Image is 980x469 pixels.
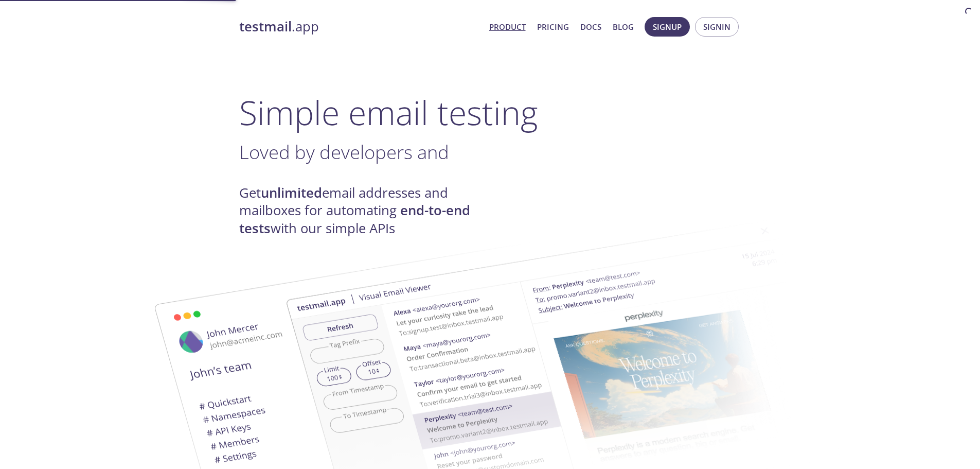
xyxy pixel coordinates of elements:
[703,20,730,33] span: Signin
[239,201,470,237] strong: end-to-end tests
[489,20,526,33] a: Product
[645,17,690,37] button: Signup
[239,139,449,165] span: Loved by developers and
[653,20,682,33] span: Signup
[613,20,634,33] a: Blog
[261,184,322,202] strong: unlimited
[239,18,481,36] a: testmail.app
[239,18,292,36] strong: testmail
[695,17,739,37] button: Signin
[580,20,601,33] a: Docs
[239,93,741,132] h1: Simple email testing
[239,184,490,237] h4: Get email addresses and mailboxes for automating with our simple APIs
[537,20,569,33] a: Pricing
